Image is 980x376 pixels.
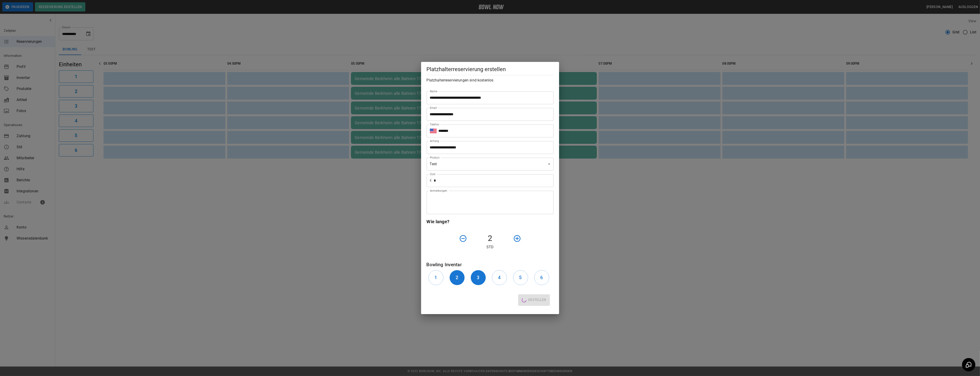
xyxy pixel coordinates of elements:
h6: Platzhalterreservierungen sind kostenlos [427,77,554,84]
button: 1 [428,270,443,285]
input: Choose date, selected date is Oct 15, 2025 [427,141,550,154]
button: Select country [430,127,437,134]
h6: 5 [519,274,522,281]
h6: Bowling Inventar [427,261,554,268]
button: 3 [471,270,486,285]
p: Std [427,244,554,250]
label: Anfang [430,139,439,143]
h5: Platzhalterreservierung erstellen [427,66,554,73]
h6: 2 [456,274,458,281]
h6: 1 [434,274,437,281]
h6: 3 [477,274,479,281]
h6: 6 [540,274,543,281]
button: 4 [492,270,507,285]
button: 6 [534,270,549,285]
button: 2 [450,270,465,285]
div: Test [427,158,554,171]
h4: 2 [469,234,511,243]
h6: 4 [498,274,500,281]
h6: Wie lange? [427,218,554,225]
button: 5 [513,270,528,285]
label: Telefon [430,122,439,126]
p: € [430,178,432,183]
